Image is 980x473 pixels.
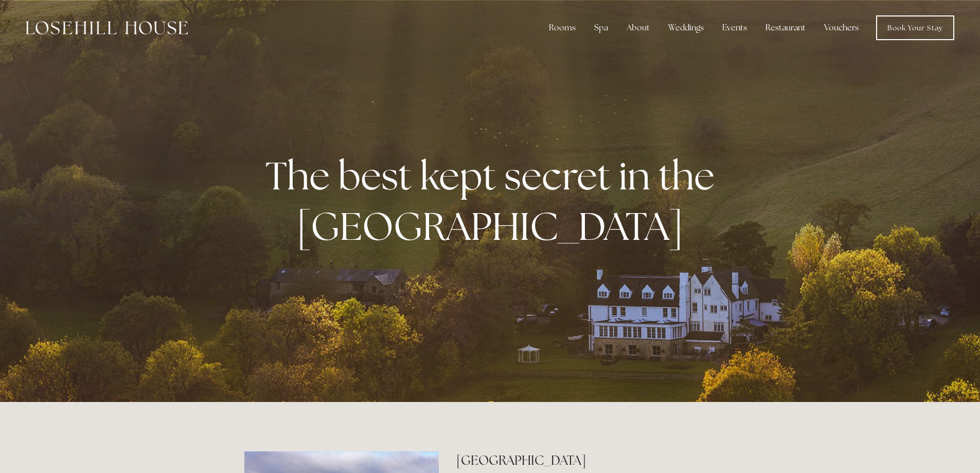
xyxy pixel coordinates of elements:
[456,451,736,469] h2: [GEOGRAPHIC_DATA]
[876,15,954,40] a: Book Your Stay
[618,17,658,38] div: About
[660,17,712,38] div: Weddings
[586,17,616,38] div: Spa
[265,150,723,251] strong: The best kept secret in the [GEOGRAPHIC_DATA]
[541,17,584,38] div: Rooms
[816,17,867,38] a: Vouchers
[714,17,755,38] div: Events
[757,17,814,38] div: Restaurant
[26,21,188,34] img: Losehill House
